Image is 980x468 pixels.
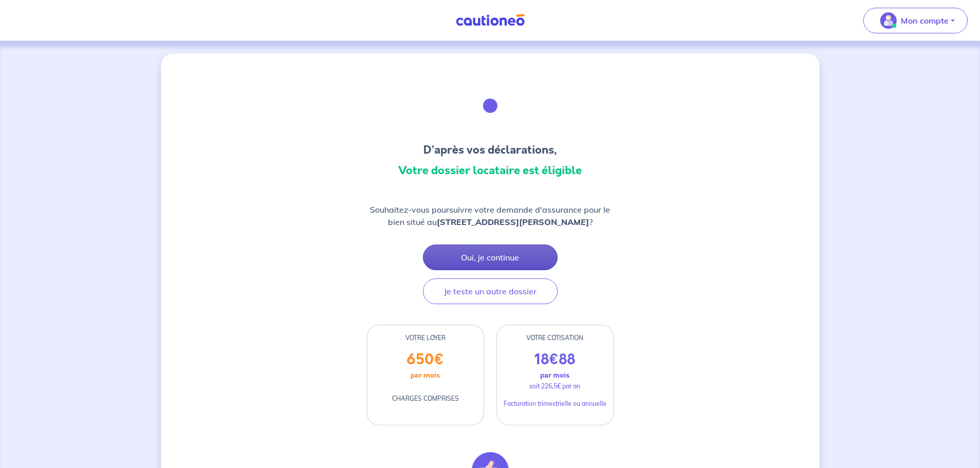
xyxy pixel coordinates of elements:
h3: Votre dossier locataire est éligible [367,162,614,179]
div: VOTRE COTISATION [497,333,613,343]
p: 18 [534,351,575,368]
strong: [STREET_ADDRESS][PERSON_NAME] [437,217,589,227]
p: par mois [540,368,569,382]
button: illu_account_valid_menu.svgMon compte [863,8,968,33]
span: € [549,349,559,370]
img: illu_account_valid_menu.svg [880,12,897,29]
p: soit 226,5€ par an [529,382,580,391]
p: Facturation trimestrielle ou annuelle [504,399,607,408]
button: Je teste un autre dossier [423,278,558,304]
p: CHARGES COMPRISES [392,394,459,403]
img: illu_congratulation.svg [462,78,518,134]
p: par mois [411,368,440,382]
p: Souhaitez-vous poursuivre votre demande d'assurance pour le bien situé au ? [367,203,614,228]
span: 88 [559,349,575,370]
h3: D’après vos déclarations, [367,142,614,158]
p: 650 € [406,351,444,368]
img: Cautioneo [452,14,529,27]
p: Mon compte [901,14,949,27]
button: Oui, je continue [423,245,558,270]
div: VOTRE LOYER [367,333,484,343]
